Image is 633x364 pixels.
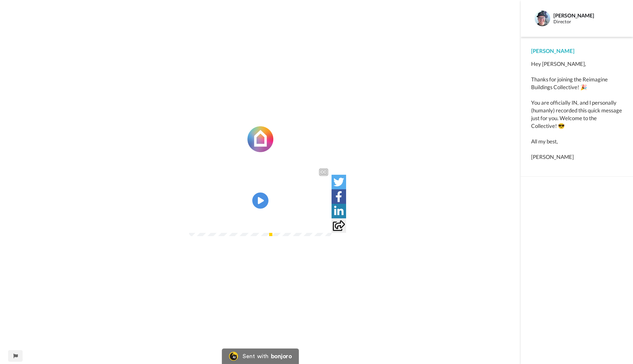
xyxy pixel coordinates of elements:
[531,47,623,55] div: [PERSON_NAME]
[553,12,622,18] div: [PERSON_NAME]
[271,353,292,359] div: bonjoro
[194,220,205,228] span: 0:00
[319,221,326,227] img: Full screen
[535,11,550,26] img: Profile Image
[243,353,268,359] div: Sent with
[247,126,273,152] img: 722eb983-5041-4462-803f-6a5dcfc3fd95
[210,220,221,228] span: 1:27
[229,352,238,361] img: Bonjoro Logo
[206,220,209,228] span: /
[553,19,622,25] div: Director
[222,348,299,364] a: Bonjoro LogoSent withbonjoro
[531,60,623,161] div: Hey [PERSON_NAME], Thanks for joining the Reimagine Buildings Collective! 🎉 You are officially IN...
[320,169,328,175] div: CC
